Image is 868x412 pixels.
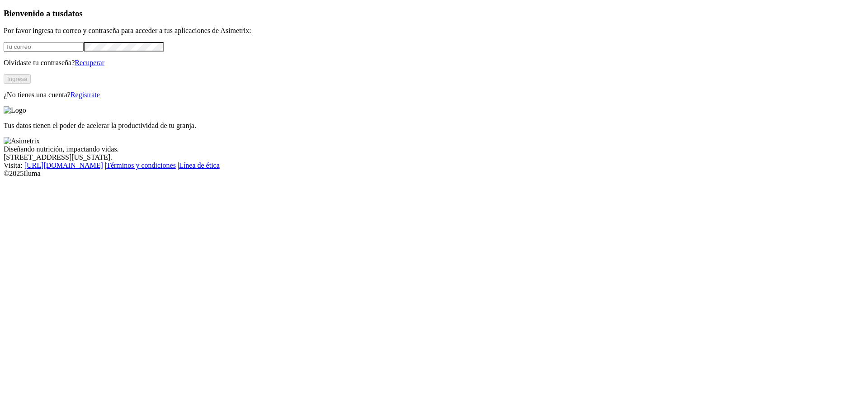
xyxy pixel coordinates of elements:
p: Tus datos tienen el poder de acelerar la productividad de tu granja. [4,122,864,130]
img: Logo [4,106,26,114]
p: Por favor ingresa tu correo y contraseña para acceder a tus aplicaciones de Asimetrix: [4,27,864,35]
p: ¿No tienes una cuenta? [4,91,864,99]
h3: Bienvenido a tus [4,9,864,19]
span: datos [63,9,83,18]
div: © 2025 Iluma [4,170,864,178]
button: Ingresa [4,74,31,84]
div: Visita : | | [4,161,864,170]
a: Recuperar [75,59,104,66]
div: Diseñando nutrición, impactando vidas. [4,145,864,153]
p: Olvidaste tu contraseña? [4,59,864,67]
div: [STREET_ADDRESS][US_STATE]. [4,153,864,161]
input: Tu correo [4,42,84,52]
img: Asimetrix [4,137,40,145]
a: Regístrate [71,91,100,99]
a: Línea de ética [179,161,220,169]
a: [URL][DOMAIN_NAME] [24,161,103,169]
a: Términos y condiciones [106,161,176,169]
